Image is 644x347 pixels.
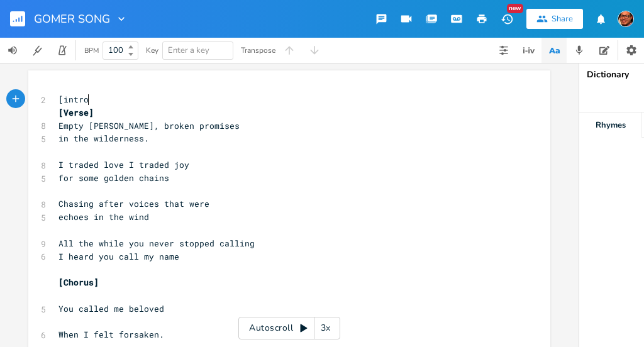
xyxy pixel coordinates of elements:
[146,47,158,54] div: Key
[494,8,519,30] button: New
[579,113,641,138] div: Rhymes
[58,107,94,118] span: [Verse]
[168,45,209,56] span: Enter a key
[58,120,240,131] span: Empty [PERSON_NAME], broken promises
[507,4,523,13] div: New
[618,11,634,27] img: Isai Serrano
[58,94,89,105] span: [intro
[526,9,583,29] button: Share
[552,13,573,25] div: Share
[241,47,275,54] div: Transpose
[58,159,189,170] span: I traded love I traded joy
[58,172,169,184] span: for some golden chains
[58,133,149,144] span: in the wilderness.
[58,198,209,209] span: Chasing after voices that were
[34,13,110,25] span: GOMER SONG
[238,317,340,339] div: Autoscroll
[58,303,164,314] span: You called me beloved
[58,238,255,249] span: All the while you never stopped calling
[84,47,99,54] div: BPM
[314,317,337,339] div: 3x
[58,251,179,262] span: I heard you call my name
[58,211,149,223] span: echoes in the wind
[58,329,164,340] span: When I felt forsaken.
[58,277,99,288] span: [Chorus]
